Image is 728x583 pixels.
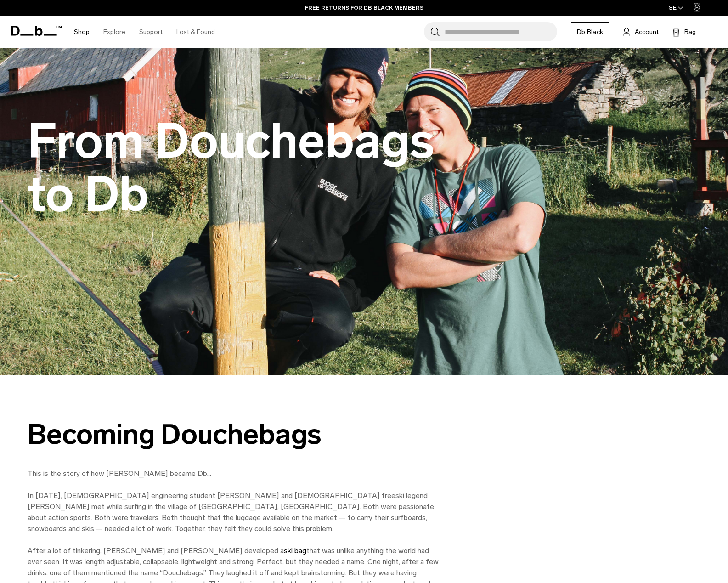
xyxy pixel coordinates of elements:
[74,16,90,48] a: Shop
[284,546,306,555] a: ski bag
[571,22,609,41] a: Db Black
[305,4,423,12] a: FREE RETURNS FOR DB BLACK MEMBERS
[176,16,215,48] a: Lost & Found
[684,27,696,37] span: Bag
[672,26,696,37] button: Bag
[28,419,441,450] div: Becoming Douchebags
[623,26,659,37] a: Account
[139,16,163,48] a: Support
[67,16,222,48] nav: Main Navigation
[103,16,125,48] a: Explore
[635,27,659,37] span: Account
[28,115,441,221] h1: From Douchebags to Db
